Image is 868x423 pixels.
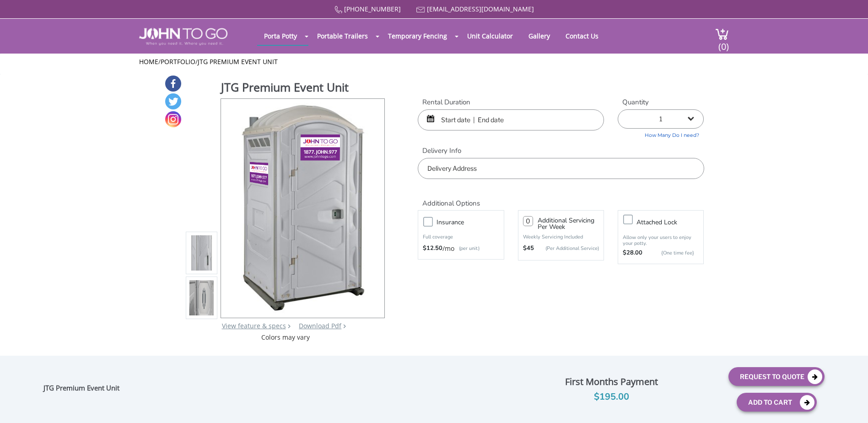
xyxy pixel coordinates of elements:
img: Product [189,145,214,361]
a: Gallery [522,27,557,45]
ul: / / [139,57,729,66]
label: Rental Duration [418,98,604,107]
a: JTG Premium Event Unit [198,57,278,66]
img: right arrow icon [288,324,291,328]
a: Instagram [165,111,181,127]
div: /mo [423,244,499,253]
img: JOHN to go [139,28,227,45]
h3: Additional Servicing Per Week [538,217,599,230]
a: View feature & specs [222,321,286,330]
strong: $28.00 [623,249,642,258]
h3: Attached lock [636,217,708,228]
h2: Additional Options [418,188,704,208]
h1: JTG Premium Event Unit [221,79,386,98]
a: [PHONE_NUMBER] [344,5,401,13]
p: Weekly Servicing Included [523,233,599,240]
img: Product [189,190,214,406]
a: Contact Us [559,27,605,45]
img: cart a [715,28,729,40]
img: Call [334,6,342,14]
label: Quantity [618,98,704,107]
div: $195.00 [501,390,722,404]
img: chevron.png [343,324,346,328]
p: (per unit) [454,244,480,253]
input: 0 [523,216,533,226]
p: {One time fee} [647,249,694,258]
p: (Per Additional Service) [534,245,599,252]
a: Twitter [165,93,181,109]
strong: $45 [523,244,534,253]
label: Delivery Info [418,146,704,156]
button: Request To Quote [728,367,825,386]
a: Unit Calculator [460,27,520,45]
img: Mail [416,7,425,13]
h3: Insurance [437,217,508,228]
a: Facebook [165,76,181,92]
a: Home [139,57,158,66]
a: [EMAIL_ADDRESS][DOMAIN_NAME] [427,5,534,13]
a: Download Pdf [299,321,341,330]
a: Temporary Fencing [381,27,454,45]
div: First Months Payment [501,374,722,390]
a: Porta Potty [257,27,304,45]
strong: $12.50 [423,244,442,253]
input: Start date | End date [418,109,604,130]
img: Product [233,99,372,315]
div: Colors may vary [186,333,386,342]
input: Delivery Address [418,158,704,179]
p: Full coverage [423,233,499,242]
p: Allow only your users to enjoy your potty. [623,234,699,246]
button: Add To Cart [737,393,817,412]
span: (0) [718,33,729,53]
a: Portable Trailers [310,27,375,45]
a: How Many Do I need? [618,129,704,139]
a: Portfolio [161,57,195,66]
